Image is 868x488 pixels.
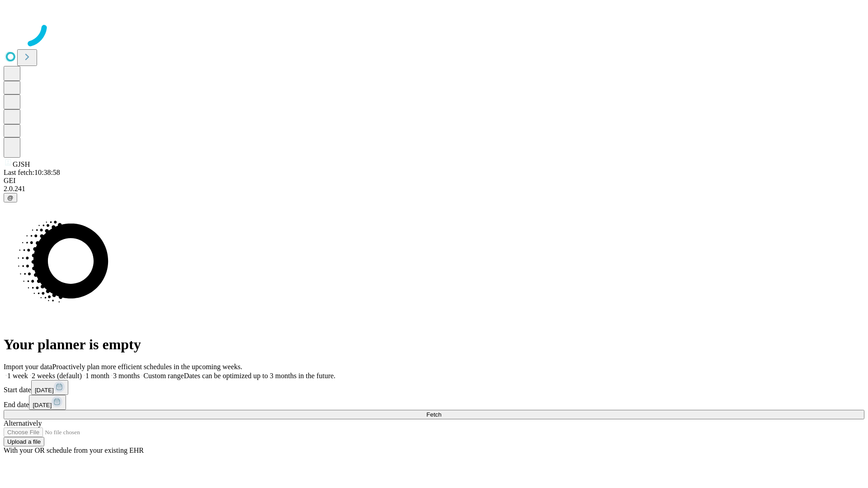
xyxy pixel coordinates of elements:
[7,194,14,201] span: @
[113,372,140,380] span: 3 months
[4,419,42,427] span: Alternatively
[4,446,144,454] span: With your OR schedule from your existing EHR
[4,395,864,410] div: End date
[4,410,864,419] button: Fetch
[4,193,17,202] button: @
[52,363,242,371] span: Proactively plan more efficient schedules in the upcoming weeks.
[4,185,864,193] div: 2.0.241
[4,336,864,353] h1: Your planner is empty
[33,402,52,408] span: [DATE]
[7,372,28,380] span: 1 week
[4,177,864,185] div: GEI
[4,437,44,446] button: Upload a file
[4,169,60,176] span: Last fetch: 10:38:58
[32,372,82,380] span: 2 weeks (default)
[184,372,335,380] span: Dates can be optimized up to 3 months in the future.
[4,380,864,395] div: Start date
[426,411,441,418] span: Fetch
[85,372,109,380] span: 1 month
[143,372,184,380] span: Custom range
[13,160,30,168] span: GJSH
[31,380,68,395] button: [DATE]
[29,395,66,410] button: [DATE]
[4,363,52,371] span: Import your data
[35,387,54,394] span: [DATE]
